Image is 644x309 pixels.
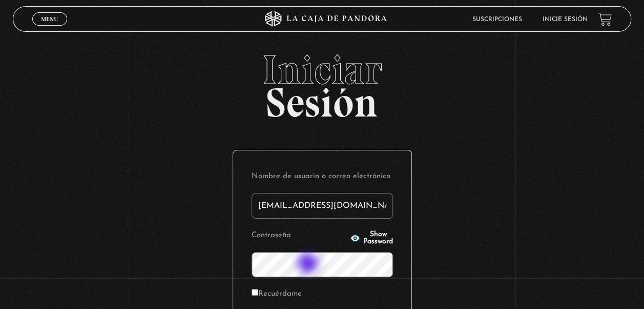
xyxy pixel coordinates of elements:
button: Show Password [350,231,393,245]
a: Inicie sesión [543,16,588,23]
label: Nombre de usuario o correo electrónico [252,169,393,185]
label: Recuérdame [252,286,302,302]
h2: Sesión [13,49,631,115]
label: Contraseña [252,228,347,244]
input: Recuérdame [252,289,258,296]
a: Suscripciones [472,16,522,23]
span: Cerrar [38,25,62,32]
a: View your shopping cart [598,12,612,26]
span: Menu [41,16,58,22]
span: Show Password [363,231,393,245]
span: Iniciar [13,49,631,90]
